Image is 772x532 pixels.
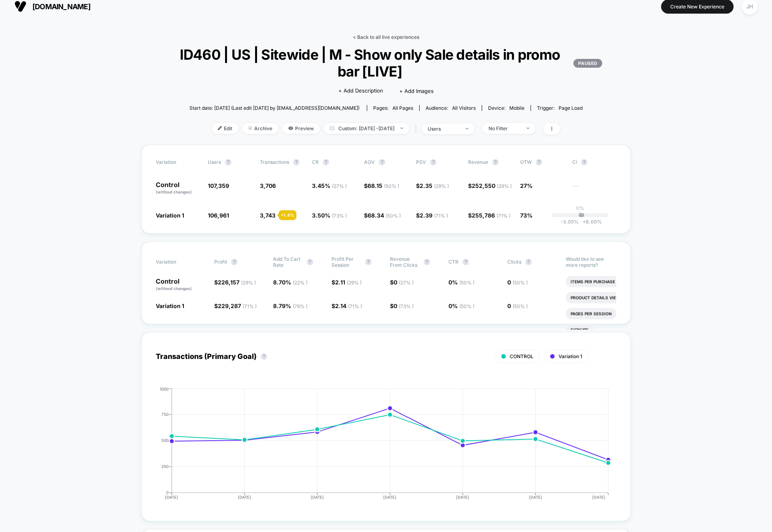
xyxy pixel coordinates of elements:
[472,182,512,189] span: 252,550
[466,128,468,129] img: end
[273,302,308,309] span: 8.79 %
[394,279,414,286] span: 0
[520,159,564,165] span: OTW
[583,219,586,225] span: +
[513,280,528,286] span: ( 50 % )
[507,302,528,309] span: 0
[566,324,593,335] li: Signups
[420,182,449,189] span: 2.35
[273,279,308,286] span: 8.70 %
[260,159,289,165] span: Transactions
[384,495,397,500] tspan: [DATE]
[148,387,608,507] div: TRANSACTIONS
[156,189,192,194] span: (without changes)
[170,46,602,80] span: ID460 | US | Sitewide | M - Show only Sale details in promo bar [LIVE]
[293,280,308,286] span: ( 22 % )
[311,495,324,500] tspan: [DATE]
[330,126,334,130] img: calendar
[260,182,276,189] span: 3,706
[399,88,434,94] span: + Add Images
[468,182,512,189] span: $
[335,302,362,309] span: 2.14
[332,183,347,189] span: ( 27 % )
[212,123,238,134] span: Edit
[527,127,529,129] img: end
[537,105,583,111] div: Trigger:
[448,302,474,309] span: 0 %
[448,259,458,265] span: CTR
[384,183,399,189] span: ( 50 % )
[390,279,414,286] span: $
[214,259,227,265] span: Profit
[218,302,257,309] span: 229,287
[566,292,639,303] li: Product Details Views Rate
[492,159,499,165] button: ?
[368,182,399,189] span: 68.15
[218,126,222,130] img: edit
[156,286,192,291] span: (without changes)
[161,412,169,417] tspan: 750
[225,159,231,165] button: ?
[379,159,385,165] button: ?
[335,279,362,286] span: 2.11
[416,212,448,219] span: $
[459,280,474,286] span: ( 50 % )
[559,353,582,359] span: Variation 1
[156,159,200,165] span: Variation
[593,495,606,500] tspan: [DATE]
[373,105,413,111] div: Pages:
[536,159,542,165] button: ?
[399,280,414,286] span: ( 27 % )
[242,123,278,134] span: Archive
[282,123,320,134] span: Preview
[561,219,579,225] span: -3.05 %
[430,159,436,165] button: ?
[390,302,414,309] span: $
[293,159,300,165] button: ?
[579,219,602,225] span: 6.00 %
[520,182,533,189] span: 27%
[579,211,581,217] p: |
[386,213,401,219] span: ( 50 % )
[400,127,403,129] img: end
[273,256,303,268] span: Add To Cart Rate
[416,159,426,165] span: PSV
[507,259,521,265] span: Clicks
[399,303,414,309] span: ( 73 % )
[390,256,420,268] span: Revenue From Clicks
[529,495,542,500] tspan: [DATE]
[572,183,616,195] span: ---
[166,490,169,495] tspan: 0
[323,159,329,165] button: ?
[332,279,362,286] span: $
[208,159,221,165] span: users
[241,280,256,286] span: ( 29 % )
[581,159,587,165] button: ?
[156,278,206,292] p: Control
[434,183,449,189] span: ( 29 % )
[161,464,169,469] tspan: 250
[426,105,476,111] div: Audience:
[413,123,422,135] span: |
[566,276,620,287] li: Items Per Purchase
[332,213,347,219] span: ( 73 % )
[368,212,401,219] span: 68.34
[489,125,521,131] div: No Filter
[156,212,184,219] span: Variation 1
[468,212,511,219] span: $
[510,353,533,359] span: CONTROL
[364,182,399,189] span: $
[214,279,256,286] span: $
[243,303,257,309] span: ( 71 % )
[238,495,251,500] tspan: [DATE]
[364,212,401,219] span: $
[420,212,448,219] span: 2.39
[312,159,319,165] span: CR
[353,34,419,40] a: < Back to all live experiences
[424,259,430,265] button: ?
[338,87,383,95] span: + Add Description
[572,159,616,165] span: CI
[332,302,362,309] span: $
[260,212,275,219] span: 3,743
[497,183,512,189] span: ( 29 % )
